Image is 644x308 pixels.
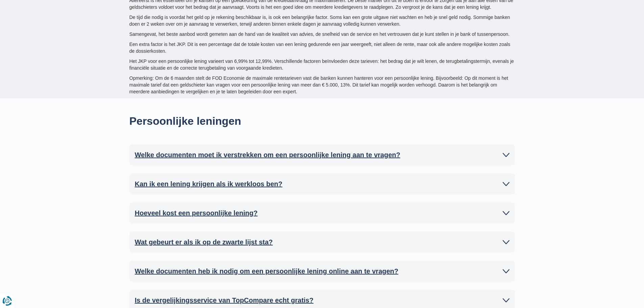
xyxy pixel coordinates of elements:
[135,295,509,305] a: Is de vergelijkingsservice van TopCompare echt gratis?
[129,75,515,95] p: Opmerking: Om de 6 maanden stelt de FOD Economie de maximale rentetarieven vast die banken kunnen...
[135,208,258,218] h2: Hoeveel kost een persoonlijke lening?
[135,150,400,160] h2: Welke documenten moet ik verstrekken om een persoonlijke lening aan te vragen?
[135,237,273,247] h2: Wat gebeurt er als ik op de zwarte lijst sta?
[135,295,314,305] h2: Is de vergelijkingsservice van TopCompare echt gratis?
[135,266,509,276] a: Welke documenten heb ik nodig om een persoonlijke lening online aan te vragen?
[135,237,509,247] a: Wat gebeurt er als ik op de zwarte lijst sta?
[129,115,383,127] h2: Persoonlijke leningen
[135,266,399,276] h2: Welke documenten heb ik nodig om een persoonlijke lening online aan te vragen?
[135,208,509,218] a: Hoeveel kost een persoonlijke lening?
[135,150,509,160] a: Welke documenten moet ik verstrekken om een persoonlijke lening aan te vragen?
[135,179,283,189] h2: Kan ik een lening krijgen als ik werkloos ben?
[129,41,515,54] p: Een extra factor is het JKP. Dit is een percentage dat de totale kosten van een lening gedurende ...
[129,14,515,27] p: De tijd die nodig is voordat het geld op je rekening beschikbaar is, is ook een belangrijke facto...
[129,58,515,71] p: Het JKP voor een persoonlijke lening varieert van 6,99% tot 12,99%. Verschillende factoren beïnvl...
[135,179,509,189] a: Kan ik een lening krijgen als ik werkloos ben?
[129,31,515,38] p: Samengevat, het beste aanbod wordt gemeten aan de hand van de kwaliteit van advies, de snelheid v...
